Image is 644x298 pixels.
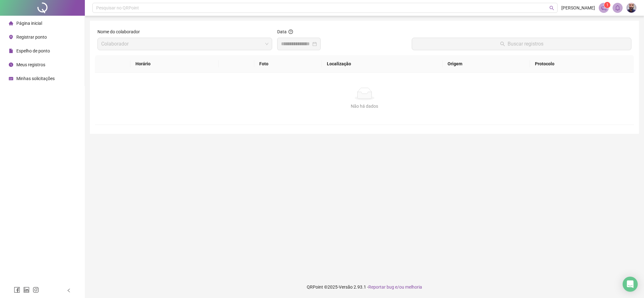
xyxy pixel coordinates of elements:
[102,103,626,110] div: Não há dados
[601,5,607,11] span: notification
[67,288,71,293] span: left
[33,287,39,293] span: instagram
[549,6,554,10] span: search
[9,35,13,39] span: environment
[16,48,50,53] span: Espelho de ponto
[289,30,293,34] span: question-circle
[16,35,47,40] span: Registrar ponto
[561,4,595,11] span: [PERSON_NAME]
[615,5,620,11] span: bell
[368,284,422,290] span: Reportar bug e/ou melhoria
[322,55,443,73] th: Localização
[339,284,353,290] span: Versão
[16,62,45,67] span: Meus registros
[604,2,610,8] sup: 1
[9,21,13,25] span: home
[412,38,631,50] button: Buscar registros
[530,55,634,73] th: Protocolo
[9,49,13,53] span: file
[14,287,20,293] span: facebook
[254,55,322,73] th: Foto
[623,277,638,292] div: Open Intercom Messenger
[627,3,636,13] img: 60213
[9,62,13,67] span: clock-circle
[97,28,144,35] label: Nome do colaborador
[443,55,530,73] th: Origem
[85,276,644,298] footer: QRPoint © 2025 - 2.93.1 -
[130,55,219,73] th: Horário
[16,21,42,26] span: Página inicial
[23,287,30,293] span: linkedin
[9,76,13,81] span: schedule
[277,29,287,34] span: Data
[606,3,608,7] span: 1
[16,76,55,81] span: Minhas solicitações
